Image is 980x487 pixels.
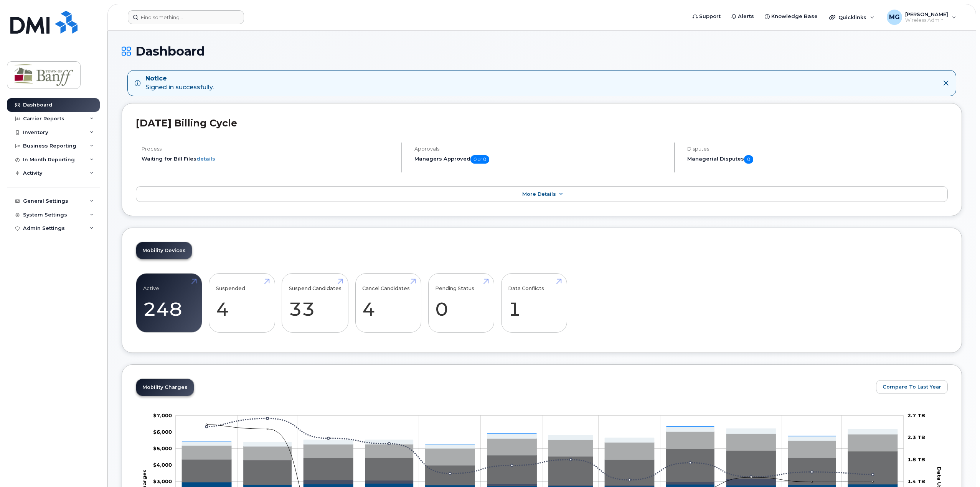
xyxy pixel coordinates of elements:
[522,191,556,197] span: More Details
[122,44,962,58] h1: Dashboard
[153,429,172,435] tspan: $6,000
[153,412,172,418] g: $0
[414,155,668,164] h5: Managers Approved
[145,74,214,83] strong: Notice
[907,456,925,462] tspan: 1.8 TB
[153,478,172,484] g: $0
[687,155,948,164] h5: Managerial Disputes
[153,412,172,418] tspan: $7,000
[907,478,925,484] tspan: 1.4 TB
[136,117,948,129] h2: [DATE] Billing Cycle
[153,462,172,468] g: $0
[136,379,194,396] a: Mobility Charges
[414,146,668,152] h4: Approvals
[435,278,487,328] a: Pending Status 0
[907,434,925,440] tspan: 2.3 TB
[907,412,925,418] tspan: 2.7 TB
[153,462,172,468] tspan: $4,000
[143,278,195,328] a: Active 248
[142,146,395,152] h4: Process
[289,278,342,328] a: Suspend Candidates 33
[744,155,753,164] span: 0
[883,383,941,390] span: Compare To Last Year
[182,432,898,466] g: Features
[153,445,172,451] g: $0
[876,380,948,394] button: Compare To Last Year
[362,278,414,328] a: Cancel Candidates 4
[196,156,215,162] a: details
[142,155,395,162] li: Waiting for Bill Files
[216,278,268,328] a: Suspended 4
[687,146,948,152] h4: Disputes
[470,155,489,164] span: 0 of 0
[182,449,898,485] g: Data
[145,74,214,92] div: Signed in successfully.
[508,278,560,328] a: Data Conflicts 1
[153,445,172,451] tspan: $5,000
[153,478,172,484] tspan: $3,000
[153,429,172,435] g: $0
[136,242,192,259] a: Mobility Devices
